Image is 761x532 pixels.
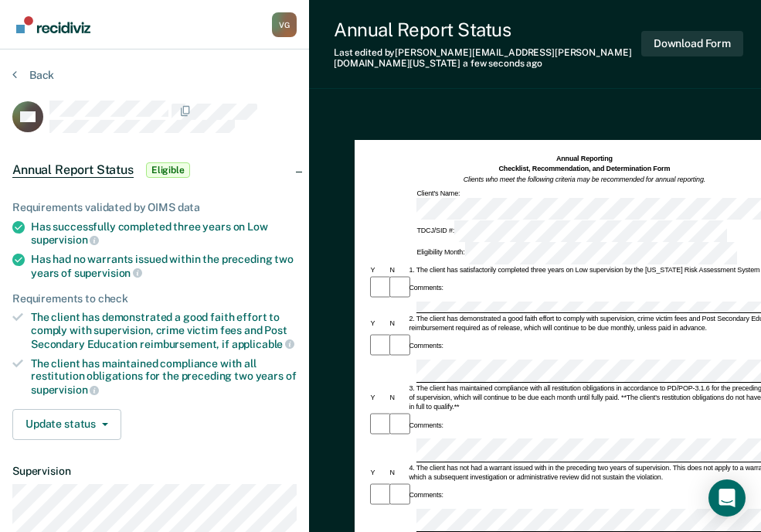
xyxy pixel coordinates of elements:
span: supervision [31,384,99,396]
button: Profile dropdown button [272,12,297,37]
div: Y [369,393,388,402]
div: Comments: [407,421,445,430]
dt: Supervision [12,465,297,478]
div: Y [369,265,388,275]
em: Clients who meet the following criteria may be recommended for annual reporting. [464,176,705,183]
div: Requirements to check [12,292,297,305]
div: Y [369,319,388,328]
div: Comments: [407,283,445,292]
div: N [388,319,407,328]
div: TDCJ/SID #: [415,220,729,242]
div: Open Intercom Messenger [708,479,746,517]
img: Recidiviz [16,16,90,33]
div: N [388,265,407,275]
div: Annual Report Status [334,19,641,41]
div: Eligibility Month: [415,242,739,264]
div: N [388,393,407,402]
button: Download Form [641,31,743,56]
div: Comments: [407,341,445,350]
div: V G [272,12,297,37]
div: Y [369,468,388,477]
span: supervision [31,234,99,246]
div: The client has demonstrated a good faith effort to comply with supervision, crime victim fees and... [31,311,297,350]
div: Requirements validated by OIMS data [12,201,297,214]
span: Annual Report Status [12,162,134,178]
span: a few seconds ago [463,58,542,69]
button: Back [12,68,54,82]
span: Eligible [146,162,190,178]
span: supervision [74,267,142,279]
div: Has successfully completed three years on Low [31,220,297,247]
div: Comments: [407,490,445,500]
div: The client has maintained compliance with all restitution obligations for the preceding two years of [31,357,297,397]
div: N [388,468,407,477]
span: applicable [232,338,294,350]
strong: Annual Reporting [556,155,613,162]
button: Update status [12,409,121,440]
div: Last edited by [PERSON_NAME][EMAIL_ADDRESS][PERSON_NAME][DOMAIN_NAME][US_STATE] [334,47,641,70]
div: Has had no warrants issued within the preceding two years of [31,253,297,279]
strong: Checklist, Recommendation, and Determination Form [499,165,671,172]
